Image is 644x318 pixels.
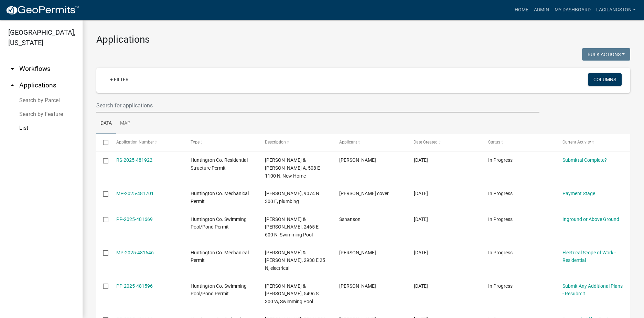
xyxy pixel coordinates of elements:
span: In Progress [488,250,513,255]
h3: Applications [96,34,630,45]
a: Electrical Scope of Work - Residential [562,250,616,263]
span: Application Number [116,140,154,145]
a: Submittal Complete? [562,157,607,163]
span: Spurgeon, Alex, 9074 N 300 E, plumbing [265,191,319,204]
datatable-header-cell: Current Activity [556,134,630,151]
span: In Progress [488,283,513,289]
span: CHAPPELL, DAVID E & RISA A, 508 E 1100 N, New Home [265,157,320,179]
a: Admin [531,3,552,17]
span: 09/21/2025 [414,250,428,255]
span: Huntington Co. Swimming Pool/Pond Permit [191,283,247,297]
button: Bulk Actions [582,48,630,61]
datatable-header-cell: Select [96,134,109,151]
span: Status [488,140,500,145]
a: Data [96,113,116,135]
span: Huntington Co. Swimming Pool/Pond Permit [191,216,247,230]
datatable-header-cell: Description [258,134,333,151]
button: Columns [588,73,622,86]
span: Hanson, Charles Q & Sandra S, 2465 E 600 N, Swimming Pool [265,216,319,238]
span: Huntington Co. Mechanical Permit [191,250,249,263]
span: Type [191,140,200,145]
a: Home [512,3,531,17]
span: In Progress [488,157,513,163]
span: Date Created [414,140,438,145]
a: + Filter [105,73,134,86]
input: Search for applications [96,98,539,113]
span: 09/21/2025 [414,216,428,222]
datatable-header-cell: Application Number [109,134,184,151]
datatable-header-cell: Type [184,134,258,151]
span: Matthew Martin [339,250,376,255]
span: Huntington Co. Mechanical Permit [191,191,249,204]
span: Martin, Matthew R & Ann M, 2938 E 25 N, electrical [265,250,325,271]
a: PP-2025-481596 [116,283,153,289]
span: Sshanson [339,216,361,222]
datatable-header-cell: Applicant [333,134,407,151]
span: 09/21/2025 [414,191,428,196]
span: Meier, Jason F & Debra K, 5496 S 300 W, Swimming Pool [265,283,319,305]
i: arrow_drop_down [8,65,17,73]
a: Submit Any Additional Plans - Resubmit [562,283,623,297]
span: 09/22/2025 [414,157,428,163]
span: Eric L cover [339,191,389,196]
span: Huntington Co. Residential Structure Permit [191,157,248,171]
span: Description [265,140,286,145]
span: Applicant [339,140,357,145]
a: My Dashboard [552,3,593,17]
a: MP-2025-481701 [116,191,154,196]
span: In Progress [488,216,513,222]
a: PP-2025-481669 [116,216,153,222]
span: 09/21/2025 [414,283,428,289]
span: Jason Fredrick Meier [339,283,376,289]
a: Map [116,113,135,135]
span: Robert Schmiedel [339,157,376,163]
a: RS-2025-481922 [116,157,152,163]
a: LaciLangston [593,3,638,17]
datatable-header-cell: Status [482,134,556,151]
a: Payment Stage [562,191,595,196]
span: In Progress [488,191,513,196]
span: Current Activity [562,140,591,145]
i: arrow_drop_up [8,81,17,89]
a: Inground or Above Ground [562,216,619,222]
datatable-header-cell: Date Created [407,134,481,151]
a: MP-2025-481646 [116,250,154,255]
